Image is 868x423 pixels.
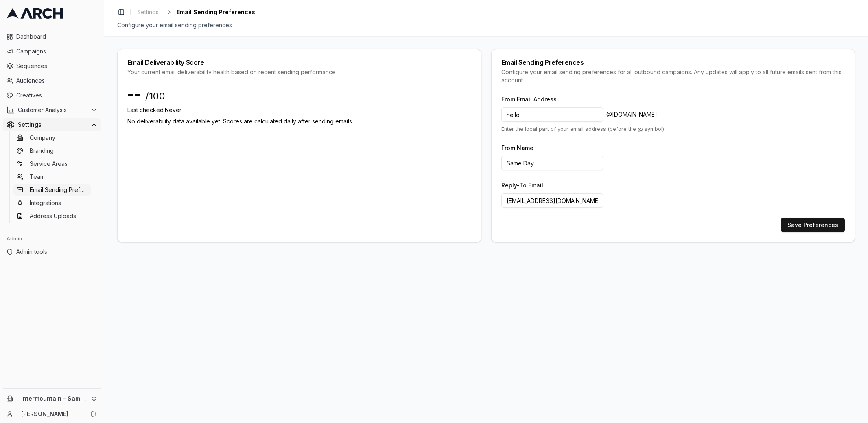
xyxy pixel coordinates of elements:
[13,171,91,183] a: Team
[13,145,91,156] a: Branding
[16,47,97,55] span: Campaigns
[3,104,101,117] button: Customer Analysis
[501,68,845,84] div: Configure your email sending preferences for all outbound campaigns. Any updates will apply to al...
[88,408,100,420] button: Log out
[3,30,101,43] a: Dashboard
[501,144,533,151] label: From Name
[127,106,471,114] p: Last checked: Never
[501,107,603,122] input: hello
[16,91,97,99] span: Creatives
[3,118,101,131] button: Settings
[30,199,61,207] span: Integrations
[127,86,140,102] span: --
[16,77,97,85] span: Audiences
[13,210,91,222] a: Address Uploads
[137,8,159,16] span: Settings
[501,182,543,189] label: Reply-To Email
[13,197,91,209] a: Integrations
[606,110,657,119] span: @ [DOMAIN_NAME]
[13,158,91,170] a: Service Areas
[134,7,255,18] nav: breadcrumb
[13,184,91,196] a: Email Sending Preferences
[18,106,87,114] span: Customer Analysis
[30,160,68,168] span: Service Areas
[30,147,54,155] span: Branding
[30,186,87,194] span: Email Sending Preferences
[3,245,101,258] a: Admin tools
[127,68,471,76] div: Your current email deliverability health based on recent sending performance
[127,117,471,126] div: No deliverability data available yet. Scores are calculated daily after sending emails.
[501,59,845,66] div: Email Sending Preferences
[3,45,101,58] a: Campaigns
[3,59,101,73] a: Sequences
[13,132,91,143] a: Company
[18,121,87,129] span: Settings
[127,59,471,66] div: Email Deliverability Score
[781,218,845,232] button: Save Preferences
[3,232,101,245] div: Admin
[16,248,97,256] span: Admin tools
[177,8,255,16] span: Email Sending Preferences
[501,156,603,170] input: Your Company Name
[117,21,855,29] div: Configure your email sending preferences
[3,74,101,87] a: Audiences
[21,410,82,418] a: [PERSON_NAME]
[501,193,603,208] input: support@mycompany.com
[134,7,162,18] a: Settings
[3,392,101,405] button: Intermountain - Same Day
[501,96,557,103] label: From Email Address
[3,89,101,102] a: Creatives
[145,90,165,103] span: /100
[30,173,45,181] span: Team
[21,395,87,402] span: Intermountain - Same Day
[16,62,97,70] span: Sequences
[30,134,55,142] span: Company
[16,33,97,41] span: Dashboard
[501,125,845,133] p: Enter the local part of your email address (before the @ symbol)
[30,212,76,220] span: Address Uploads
